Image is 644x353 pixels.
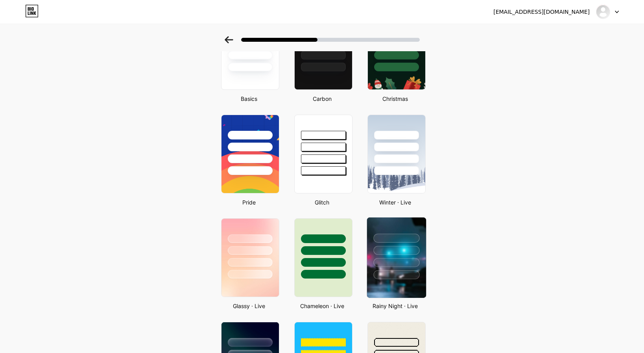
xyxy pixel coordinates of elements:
div: [EMAIL_ADDRESS][DOMAIN_NAME] [493,8,590,16]
img: rainy_night.jpg [367,217,426,298]
div: Chameleon · Live [292,302,352,310]
div: Christmas [365,95,426,103]
div: Rainy Night · Live [365,302,426,310]
div: Glassy · Live [219,302,279,310]
img: Lê Vỹ [596,4,611,19]
div: Basics [219,95,279,103]
div: Pride [219,198,279,206]
div: Winter · Live [365,198,426,206]
div: Carbon [292,95,352,103]
div: Glitch [292,198,352,206]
